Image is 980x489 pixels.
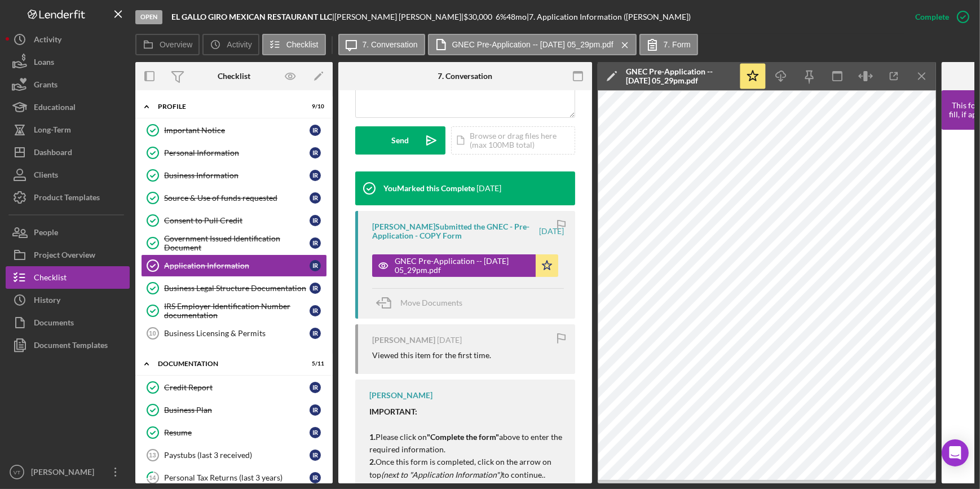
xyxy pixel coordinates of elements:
[34,51,54,76] div: Loans
[6,186,130,209] button: Product Templates
[6,118,130,141] button: Long-Term
[34,334,108,359] div: Document Templates
[135,10,162,24] div: Open
[310,147,321,158] div: I R
[496,12,506,21] div: 6 %
[164,383,310,392] div: Credit Report
[369,407,417,416] strong: IMPORTANT:
[544,470,545,479] em: .
[141,322,327,345] a: 10Business Licensing & PermitsIR
[262,34,326,55] button: Checklist
[141,421,327,444] a: ResumeIR
[141,376,327,399] a: Credit ReportIR
[527,12,691,21] div: | 7. Application Information ([PERSON_NAME])
[164,451,310,460] div: Paystubs (last 3 received)
[34,221,58,246] div: People
[160,40,192,49] label: Overview
[400,298,462,307] span: Move Documents
[141,209,327,232] a: Consent to Pull CreditIR
[141,142,327,164] a: Personal InformationIR
[383,184,475,193] div: You Marked this Complete
[639,34,698,55] button: 7. Form
[34,164,58,189] div: Clients
[6,266,130,289] button: Checklist
[369,457,376,466] strong: 2.
[164,171,310,180] div: Business Information
[164,428,310,437] div: Resume
[6,334,130,356] button: Document Templates
[141,119,327,142] a: Important NoticeIR
[310,192,321,204] div: I R
[310,283,321,294] div: I R
[141,187,327,209] a: Source & Use of funds requestedIR
[14,469,20,475] text: VT
[310,450,321,461] div: I R
[452,40,613,49] label: GNEC Pre-Application -- [DATE] 05_29pm.pdf
[164,261,310,270] div: Application Information
[164,473,310,482] div: Personal Tax Returns (last 3 years)
[437,336,462,345] time: 2025-09-05 21:12
[171,12,332,21] b: EL GALLO GIRO MEXICAN RESTAURANT LLC
[164,216,310,225] div: Consent to Pull Credit
[476,184,501,193] time: 2025-09-08 15:09
[164,126,310,135] div: Important Notice
[338,34,425,55] button: 7. Conversation
[6,51,130,73] a: Loans
[164,406,310,415] div: Business Plan
[6,244,130,266] button: Project Overview
[6,73,130,96] button: Grants
[6,96,130,118] button: Educational
[363,40,418,49] label: 7. Conversation
[310,382,321,393] div: I R
[355,126,445,155] button: Send
[6,311,130,334] button: Documents
[438,72,493,81] div: 7. Conversation
[626,67,733,85] div: GNEC Pre-Application -- [DATE] 05_29pm.pdf
[164,329,310,338] div: Business Licensing & Permits
[310,260,321,271] div: I R
[395,257,530,275] div: GNEC Pre-Application -- [DATE] 05_29pm.pdf
[942,439,969,466] div: Open Intercom Messenger
[463,12,492,21] span: $30,000
[310,404,321,416] div: I R
[141,399,327,421] a: Business PlanIR
[164,302,310,320] div: IRS Employer Identification Number documentation
[34,186,100,212] div: Product Templates
[664,40,691,49] label: 7. Form
[141,164,327,187] a: Business InformationIR
[372,254,558,277] button: GNEC Pre-Application -- [DATE] 05_29pm.pdf
[141,232,327,254] a: Government Issued Identification DocumentIR
[34,266,67,292] div: Checklist
[310,215,321,226] div: I R
[372,289,474,317] button: Move Documents
[164,148,310,157] div: Personal Information
[6,164,130,186] button: Clients
[149,474,157,481] tspan: 14
[171,12,334,21] div: |
[6,289,130,311] button: History
[164,234,310,252] div: Government Issued Identification Document
[141,277,327,299] a: Business Legal Structure DocumentationIR
[34,289,60,314] div: History
[310,237,321,249] div: I R
[34,311,74,337] div: Documents
[6,461,130,483] button: VT[PERSON_NAME]
[28,461,101,486] div: [PERSON_NAME]
[141,254,327,277] a: Application InformationIR
[6,28,130,51] button: Activity
[6,221,130,244] a: People
[286,40,319,49] label: Checklist
[372,222,537,240] div: [PERSON_NAME] Submitted the GNEC - Pre-Application - COPY Form
[904,6,974,28] button: Complete
[304,103,324,110] div: 9 / 10
[310,170,321,181] div: I R
[135,34,200,55] button: Overview
[369,391,432,400] div: [PERSON_NAME]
